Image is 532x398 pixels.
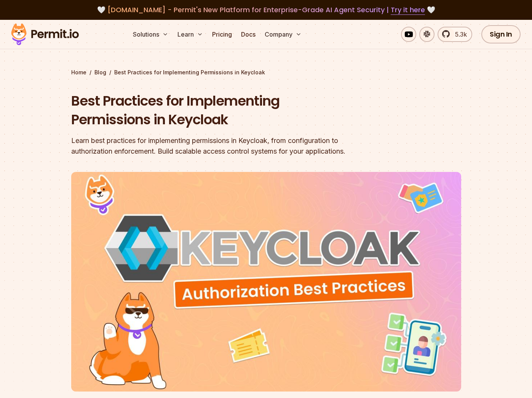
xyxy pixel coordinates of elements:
span: 5.3k [451,30,467,39]
button: Solutions [130,27,171,42]
button: Learn [174,27,206,42]
div: / / [71,69,461,76]
div: 🤍 🤍 [18,5,514,15]
h1: Best Practices for Implementing Permissions in Keycloak [71,91,364,129]
img: Permit logo [8,21,82,47]
a: Blog [94,69,106,76]
button: Company [262,27,305,42]
a: Sign In [481,25,521,43]
span: [DOMAIN_NAME] - Permit's New Platform for Enterprise-Grade AI Agent Security | [107,5,425,14]
a: 5.3k [438,27,472,42]
a: Try it here [391,5,425,15]
img: Best Practices for Implementing Permissions in Keycloak [71,172,461,392]
a: Docs [238,27,259,42]
a: Home [71,69,86,76]
a: Pricing [209,27,235,42]
div: Learn best practices for implementing permissions in Keycloak, from configuration to authorizatio... [71,135,364,157]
